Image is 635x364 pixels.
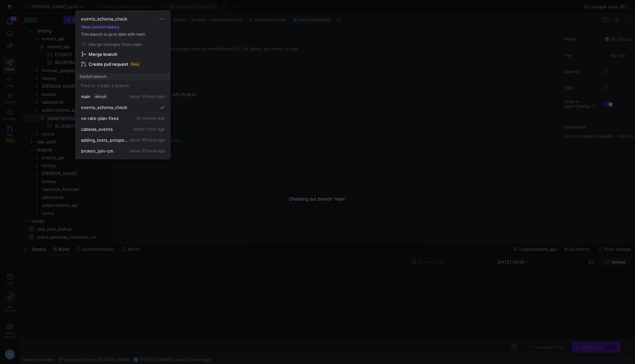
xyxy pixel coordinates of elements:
[78,49,167,59] button: Merge branch
[130,61,141,67] span: Beta
[134,127,165,131] span: about 1 hour ago
[93,94,108,99] span: default
[76,32,170,37] p: This branch is up to date with main
[81,94,91,99] span: main
[78,59,167,69] button: Create pull requestBeta
[130,94,165,99] span: about 16 hours ago
[81,105,127,110] span: events_schema_check
[81,16,127,21] span: events_schema_check
[130,137,165,142] span: about 16 hours ago
[81,127,113,132] span: cabelas_events
[81,137,128,143] span: adding_tests_prospects
[76,25,125,29] button: View commit history
[81,83,165,88] input: Find or create a branch
[89,52,117,57] span: Merge branch
[136,116,165,121] span: 20 minutes ago
[81,148,113,154] span: broken_join-cm
[130,148,165,153] span: about 16 hours ago
[81,116,119,121] span: ns-rate-plan-fixes
[89,61,128,67] span: Create pull request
